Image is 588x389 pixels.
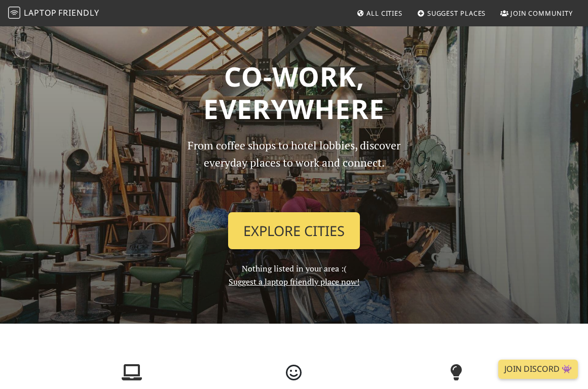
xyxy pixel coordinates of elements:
[228,212,360,250] a: Explore Cities
[352,4,407,22] a: All Cities
[498,360,578,379] a: Join Discord 👾
[496,4,577,22] a: Join Community
[57,60,531,125] h1: Co-work, Everywhere
[366,9,402,18] span: All Cities
[510,9,573,18] span: Join Community
[172,137,416,288] div: Nothing listed in your area :(
[8,5,99,22] a: LaptopFriendly LaptopFriendly
[58,7,99,18] span: Friendly
[8,7,20,19] img: LaptopFriendly
[229,276,359,287] a: Suggest a laptop friendly place now!
[178,137,410,204] p: From coffee shops to hotel lobbies, discover everyday places to work and connect.
[427,9,486,18] span: Suggest Places
[413,4,490,22] a: Suggest Places
[24,7,57,18] span: Laptop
